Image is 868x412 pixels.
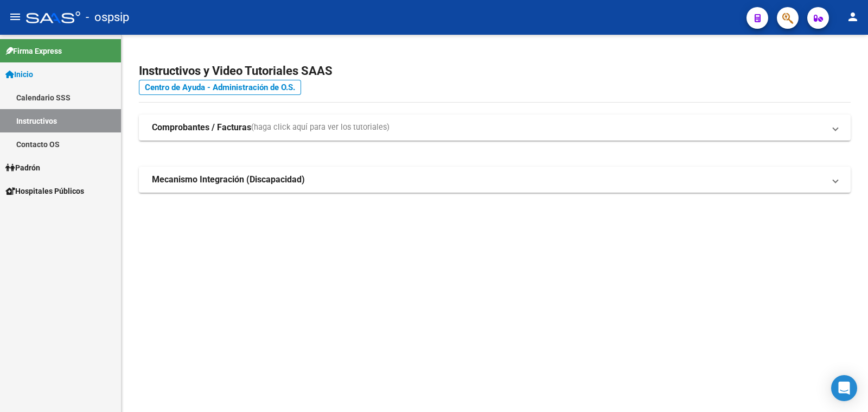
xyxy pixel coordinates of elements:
span: Inicio [5,68,33,80]
span: Padrón [5,162,40,174]
strong: Comprobantes / Facturas [152,122,251,134]
strong: Mecanismo Integración (Discapacidad) [152,174,305,186]
span: Firma Express [5,45,62,57]
span: - ospsip [86,5,129,29]
span: (haga click aquí para ver los tutoriales) [251,122,390,134]
mat-expansion-panel-header: Mecanismo Integración (Discapacidad) [139,167,851,193]
a: Centro de Ayuda - Administración de O.S. [139,80,301,95]
h2: Instructivos y Video Tutoriales SAAS [139,61,851,81]
mat-icon: menu [9,10,22,23]
mat-icon: person [846,10,859,23]
mat-expansion-panel-header: Comprobantes / Facturas(haga click aquí para ver los tutoriales) [139,115,851,141]
span: Hospitales Públicos [5,185,84,197]
div: Open Intercom Messenger [831,375,857,401]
